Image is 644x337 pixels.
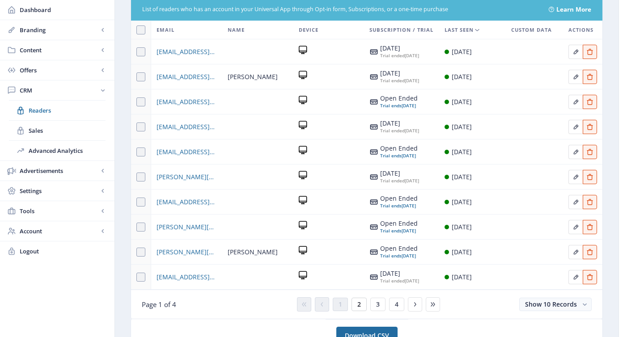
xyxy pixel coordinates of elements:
[452,172,472,182] div: [DATE]
[568,97,583,105] a: Edit page
[380,245,418,252] div: Open Ended
[380,70,419,77] div: [DATE]
[228,72,278,82] span: [PERSON_NAME]
[568,197,583,205] a: Edit page
[583,197,597,205] a: Edit page
[583,222,597,230] a: Edit page
[519,298,592,311] button: Show 10 Records
[380,278,405,284] span: Trial ended
[380,77,419,84] div: [DATE]
[20,25,98,34] span: Branding
[583,147,597,155] a: Edit page
[228,25,245,35] span: Name
[380,253,402,259] span: Trial ends
[142,5,538,14] div: List of readers who has an account in your Universal App through Opt-in form, Subscriptions, or a...
[380,77,405,84] span: Trial ended
[357,301,361,308] span: 2
[583,72,597,80] a: Edit page
[452,122,472,132] div: [DATE]
[157,197,217,207] a: [EMAIL_ADDRESS][DOMAIN_NAME]
[380,152,402,159] span: Trial ends
[157,247,217,257] a: [PERSON_NAME][EMAIL_ADDRESS][PERSON_NAME][DOMAIN_NAME]
[389,298,404,311] button: 4
[157,25,174,35] span: Email
[380,170,419,177] div: [DATE]
[452,46,472,57] div: [DATE]
[452,247,472,257] div: [DATE]
[157,222,217,232] a: [PERSON_NAME][EMAIL_ADDRESS][DOMAIN_NAME]
[568,72,583,80] a: Edit page
[20,5,107,14] span: Dashboard
[380,120,419,127] div: [DATE]
[380,177,419,184] div: [DATE]
[20,66,98,75] span: Offers
[157,97,217,107] a: [EMAIL_ADDRESS][DOMAIN_NAME]
[157,272,217,282] a: [EMAIL_ADDRESS][DOMAIN_NAME]
[380,202,418,209] div: [DATE]
[20,247,107,256] span: Logout
[380,202,402,209] span: Trial ends
[380,95,418,102] div: Open Ended
[583,122,597,130] a: Edit page
[157,46,217,57] a: [EMAIL_ADDRESS][DOMAIN_NAME]
[376,301,380,308] span: 3
[333,298,348,311] button: 1
[511,25,552,35] span: Custom Data
[380,270,419,277] div: [DATE]
[380,145,418,152] div: Open Ended
[452,272,472,282] div: [DATE]
[380,227,402,234] span: Trial ends
[380,152,418,159] div: [DATE]
[583,272,597,280] a: Edit page
[9,121,106,140] a: Sales
[568,25,593,35] span: Actions
[20,206,98,215] span: Tools
[380,127,405,134] span: Trial ended
[9,101,106,120] a: Readers
[157,172,217,182] span: [PERSON_NAME][EMAIL_ADDRESS][PERSON_NAME][DOMAIN_NAME]
[20,46,98,55] span: Content
[352,298,367,311] button: 2
[583,172,597,180] a: Edit page
[380,177,405,184] span: Trial ended
[157,122,217,132] a: [EMAIL_ADDRESS][DOMAIN_NAME]
[369,25,433,35] span: Subscription / Trial
[568,46,583,55] a: Edit page
[556,5,591,14] a: Learn More
[339,301,342,308] span: 1
[445,25,474,35] span: Last Seen
[568,172,583,180] a: Edit page
[9,141,106,160] a: Advanced Analytics
[380,220,418,227] div: Open Ended
[228,247,278,257] span: [PERSON_NAME]
[29,106,106,115] span: Readers
[395,301,398,308] span: 4
[142,300,176,309] span: Page 1 of 4
[380,127,419,134] div: [DATE]
[157,72,217,82] a: [EMAIL_ADDRESS][DOMAIN_NAME]
[380,52,419,59] div: [DATE]
[29,126,106,135] span: Sales
[20,166,98,175] span: Advertisements
[452,97,472,107] div: [DATE]
[380,45,419,52] div: [DATE]
[370,298,386,311] button: 3
[20,186,98,195] span: Settings
[568,222,583,230] a: Edit page
[380,195,418,202] div: Open Ended
[380,52,405,59] span: Trial ended
[568,122,583,130] a: Edit page
[452,222,472,232] div: [DATE]
[157,147,217,157] a: [EMAIL_ADDRESS][DOMAIN_NAME]
[452,197,472,207] div: [DATE]
[29,146,106,155] span: Advanced Analytics
[452,72,472,82] div: [DATE]
[583,46,597,55] a: Edit page
[20,86,98,95] span: CRM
